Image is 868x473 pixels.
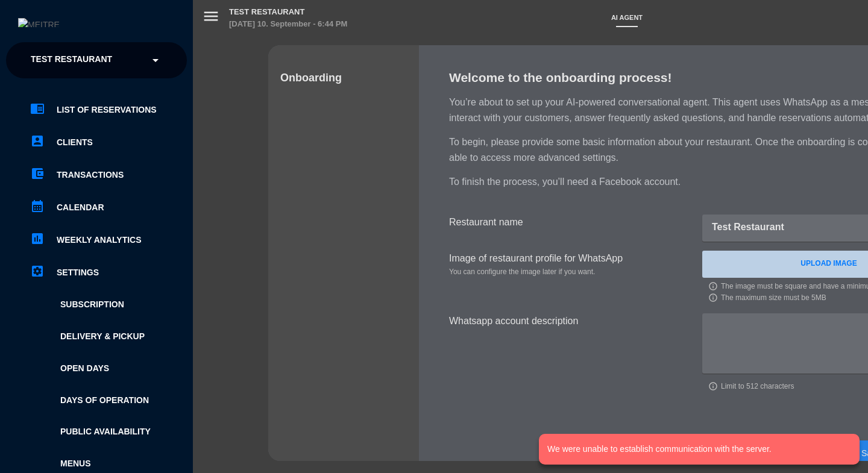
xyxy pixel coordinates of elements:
a: Days of operation [30,393,187,407]
i: account_box [30,134,45,148]
i: account_balance_wallet [30,166,45,181]
a: Delivery & Pickup [30,330,187,343]
notyf-toast: We were unable to establish communication with the server. [539,434,860,465]
a: Public availability [30,425,187,439]
i: chrome_reader_mode [30,101,45,116]
a: account_balance_walletTransactions [30,168,187,182]
span: Test Restaurant [31,48,112,73]
i: assessment [30,231,45,246]
a: Subscription [30,298,187,312]
a: Open Days [30,362,187,375]
i: calendar_month [30,199,45,213]
i: settings_applications [30,264,45,278]
a: account_boxClients [30,135,187,149]
a: chrome_reader_modeList of Reservations [30,102,187,117]
a: Settings [30,265,187,280]
a: calendar_monthCalendar [30,200,187,215]
img: MEITRE [18,18,60,27]
a: Menus [30,457,187,471]
a: assessmentWeekly Analytics [30,233,187,247]
ngx-dropzone-label: UPLOAD IMAGE [800,258,857,270]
